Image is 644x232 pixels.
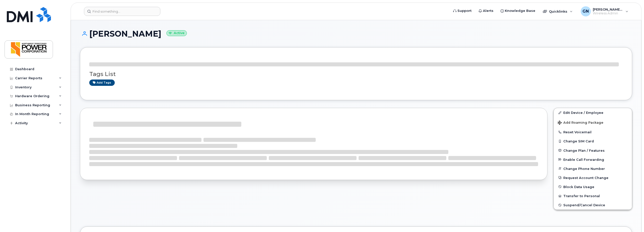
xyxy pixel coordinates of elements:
[554,146,632,155] button: Change Plan / Features
[563,148,605,152] span: Change Plan / Features
[554,200,632,210] button: Suspend/Cancel Device
[554,117,632,127] button: Add Roaming Package
[554,127,632,137] button: Reset Voicemail
[554,137,632,146] button: Change SIM Card
[554,164,632,173] button: Change Phone Number
[563,203,605,207] span: Suspend/Cancel Device
[554,108,632,117] a: Edit Device / Employee
[563,158,604,161] span: Enable Call Forwarding
[554,155,632,164] button: Enable Call Forwarding
[89,71,623,77] h3: Tags List
[166,30,187,36] small: Active
[554,182,632,191] button: Block Data Usage
[554,173,632,182] button: Request Account Change
[558,121,603,125] span: Add Roaming Package
[554,191,632,200] button: Transfer to Personal
[89,80,115,86] a: Add tags
[80,29,632,38] h1: [PERSON_NAME]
